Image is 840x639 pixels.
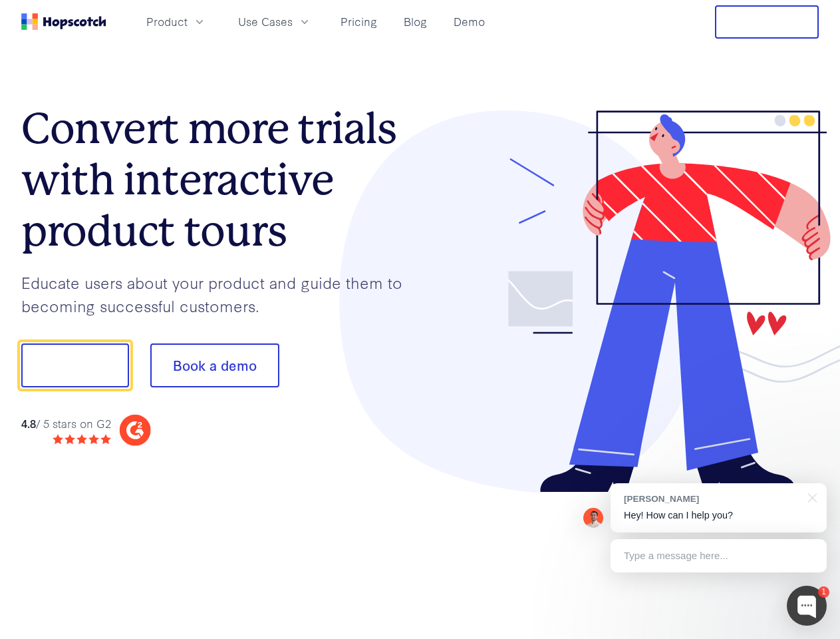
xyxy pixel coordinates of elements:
button: Free Trial [715,5,819,39]
button: Use Cases [230,11,319,33]
h1: Convert more trials with interactive product tours [21,103,420,256]
div: [PERSON_NAME] [624,493,800,505]
div: 1 [818,586,829,598]
button: Book a demo [150,343,279,387]
span: Product [146,13,188,30]
a: Pricing [335,11,382,33]
a: Home [21,13,106,30]
button: Product [138,11,214,33]
img: Mark Spera [583,508,603,528]
a: Demo [448,11,490,33]
span: Use Cases [238,13,293,30]
div: Type a message here... [611,539,827,572]
strong: 4.8 [21,415,36,431]
div: / 5 stars on G2 [21,415,111,432]
p: Educate users about your product and guide them to becoming successful customers. [21,271,420,317]
p: Hey! How can I help you? [624,509,813,523]
a: Blog [398,11,432,33]
button: Show me! [21,343,129,387]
